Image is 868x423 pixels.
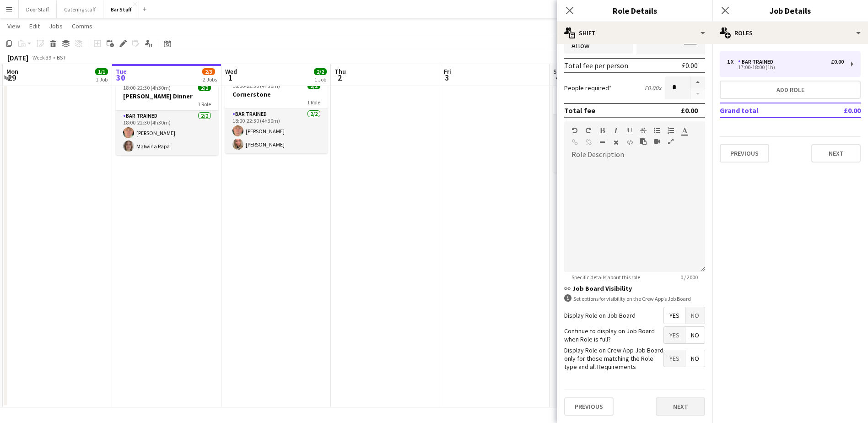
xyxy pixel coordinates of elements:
span: Comms [72,22,92,30]
a: Jobs [45,20,66,32]
button: Redo [585,127,592,134]
button: Bar Staff [103,0,139,18]
button: Catering staff [57,0,103,18]
button: Add role [720,81,861,99]
app-job-card: 18:00-22:30 (4h30m)2/2[PERSON_NAME] Dinner1 RoleBar trained2/218:00-22:30 (4h30m)[PERSON_NAME]Mal... [116,79,218,155]
a: Edit [26,20,43,32]
div: BST [57,54,66,61]
span: 1/1 [95,68,108,75]
a: View [4,20,24,32]
div: 17:00-18:00 (1h) [727,65,844,70]
app-card-role: Bar trained2/218:00-22:30 (4h30m)[PERSON_NAME][PERSON_NAME] [225,109,328,153]
div: £0.00 x [644,84,661,92]
h3: Job Board Visibility [564,284,705,293]
button: HTML Code [626,139,633,146]
span: Yes [664,307,685,324]
div: 1 Job [314,76,326,83]
div: Bar trained [738,59,777,65]
app-card-role: Bar trained2/218:00-22:30 (4h30m)[PERSON_NAME]Malwina Rapa [116,111,218,155]
div: Total fee [564,106,595,115]
button: Increase [690,76,705,88]
label: People required [564,84,612,92]
div: £0.00 [682,61,698,70]
span: Yes [664,327,685,343]
div: 1 x [727,59,738,65]
app-job-card: 18:00-22:30 (4h30m)2/2Cornerstone1 RoleBar trained2/218:00-22:30 (4h30m)[PERSON_NAME][PERSON_NAME] [225,77,328,153]
span: 29 [5,72,18,83]
button: Italic [613,127,619,134]
button: Door Staff [19,0,57,18]
h3: Job Details [712,5,868,16]
span: Thu [334,67,346,76]
span: 4 [552,72,563,83]
app-card-role: Bar trained3/318:00-00:30 (6h30m)[PERSON_NAME][PERSON_NAME][PERSON_NAME] [553,115,656,173]
span: 2/3 [202,68,215,75]
div: 2 Jobs [203,76,217,83]
button: Ordered List [668,127,674,134]
span: 2/2 [314,68,327,75]
h3: Role Details [557,5,712,16]
span: Yes [664,350,685,367]
button: Previous [720,144,769,163]
span: Week 39 [30,54,53,61]
h3: Cornerstone [225,90,328,98]
span: Jobs [49,22,63,30]
button: Undo [571,127,578,134]
span: Edit [29,22,40,30]
button: Next [656,397,705,416]
a: Comms [68,20,96,32]
span: Specific details about this role [564,274,647,281]
div: 1 Job [96,76,108,83]
span: 30 [114,72,127,83]
label: Display Role on Crew App Job Board only for those matching the Role type and all Requirements [564,346,663,371]
div: Set options for visibility on the Crew App’s Job Board [564,294,705,303]
span: 0 / 2000 [673,274,705,281]
div: [DATE] [7,53,28,62]
span: 1 Role [198,101,211,108]
span: View [7,22,20,30]
span: No [685,307,705,324]
div: £0.00 [831,59,844,65]
button: Previous [564,397,614,416]
span: No [685,350,705,367]
td: £0.00 [817,103,861,118]
button: Paste as plain text [640,138,647,145]
span: No [685,327,705,343]
label: Continue to display on Job Board when Role is full? [564,327,663,343]
button: Clear Formatting [613,139,619,146]
span: 3 [442,72,451,83]
button: Bold [599,127,605,134]
span: Allow [571,41,589,50]
h3: [PERSON_NAME] Dinner [116,92,218,100]
span: 1 [224,72,237,83]
app-job-card: 18:00-00:30 (6h30m) (Sun)3/3Music 4 U1 RoleBar trained3/318:00-00:30 (6h30m)[PERSON_NAME][PERSON_... [553,83,656,173]
button: Strikethrough [640,127,647,134]
button: Unordered List [654,127,660,134]
span: 1 Role [307,99,320,106]
button: Horizontal Line [599,139,605,146]
button: Next [811,144,861,163]
div: Roles [712,22,868,44]
button: Text Color [681,127,688,134]
button: Fullscreen [668,138,674,145]
span: Sat [553,67,563,76]
h3: Music 4 U [553,96,656,104]
span: 2/2 [198,84,211,91]
span: 2 [333,72,346,83]
td: Grand total [720,103,817,118]
span: Fri [444,67,451,76]
span: Tue [116,67,127,76]
span: Mon [6,67,18,76]
button: Underline [626,127,633,134]
span: Wed [225,67,237,76]
div: Shift [557,22,712,44]
span: 18:00-22:30 (4h30m) [123,84,171,91]
label: Display Role on Job Board [564,311,636,320]
button: Insert video [654,138,660,145]
div: Total fee per person [564,61,628,70]
div: £0.00 [681,106,698,115]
